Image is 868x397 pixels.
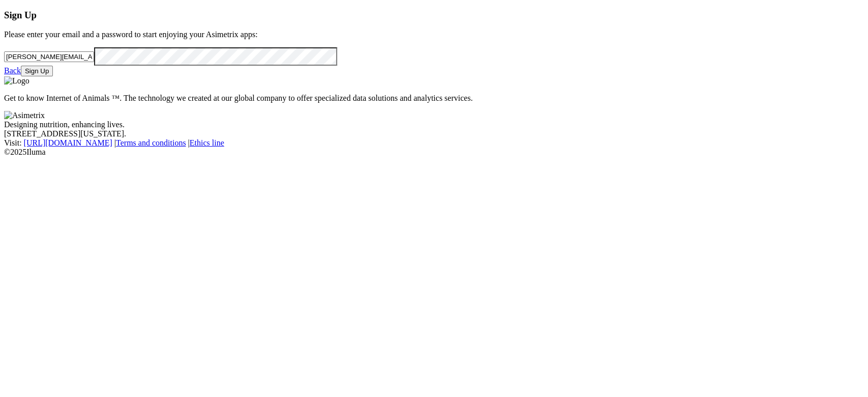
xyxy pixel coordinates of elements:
img: Asimetrix [4,111,45,120]
div: Visit : | | [4,138,864,148]
a: Back [4,66,21,75]
a: [URL][DOMAIN_NAME] [24,138,112,147]
a: Ethics line [190,138,224,147]
img: Logo [4,76,29,86]
input: Your email [4,51,94,62]
h3: Sign Up [4,10,864,21]
div: © 2025 Iluma [4,148,864,157]
p: Get to know Internet of Animals ™. The technology we created at our global company to offer speci... [4,94,864,103]
button: Sign Up [21,66,53,76]
div: Designing nutrition, enhancing lives. [4,120,864,129]
p: Please enter your email and a password to start enjoying your Asimetrix apps: [4,30,864,39]
div: [STREET_ADDRESS][US_STATE]. [4,129,864,138]
a: Terms and conditions [116,138,186,147]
